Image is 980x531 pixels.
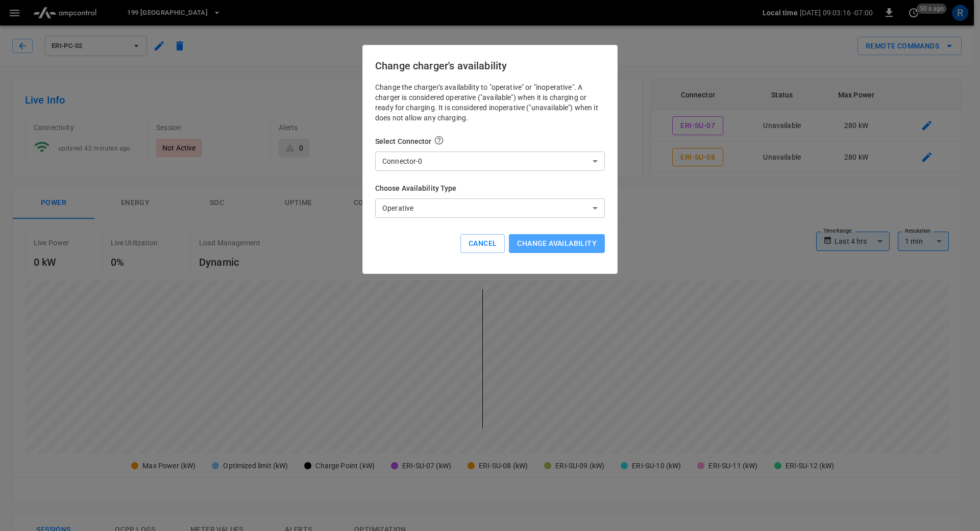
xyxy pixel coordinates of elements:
[375,151,605,171] div: Connector-0
[375,82,605,123] p: Change the charger's availability to "operative" or "inoperative". A charger is considered operat...
[509,234,605,253] button: Change availability
[460,234,505,253] button: Cancel
[375,198,605,218] div: Operative
[375,58,605,74] h6: Change charger's availability
[375,135,605,147] h6: Select Connector
[375,183,605,194] h6: Choose Availability Type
